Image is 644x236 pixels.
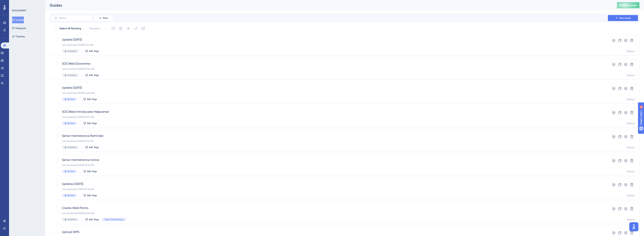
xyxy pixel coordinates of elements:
button: Deselect [86,25,103,32]
span: Edit Tags [87,194,97,197]
span: Server maintenance Reminder [62,134,597,138]
div: Default [627,98,635,101]
span: Inactive [68,146,76,149]
span: Inactive [68,74,76,77]
span: Upload WPS [62,230,597,234]
span: SOCWeld introducerer Helpcenter [62,110,597,114]
span: Active [68,194,74,197]
button: Edit Tags [85,218,99,221]
span: Edit Tags [89,74,99,77]
span: Edit Tags [89,146,99,149]
div: Last Updated: [DATE] 02:25 PM [62,164,597,167]
div: Default [627,122,635,125]
span: Edit Tags [89,50,99,53]
div: Guides [50,3,608,8]
button: Edit Tags [83,194,97,197]
span: Edit Tags [87,170,97,173]
div: Last Updated: [DATE] 01:07 PM [62,116,597,119]
span: Edit Tags [89,218,99,221]
div: Default [627,170,635,173]
button: Hotspots [12,25,26,32]
div: Last Updated: [DATE] 11:44 AM [62,43,597,46]
span: Inactive [68,50,76,53]
span: SOCWeld Downtime [62,61,597,66]
button: Filter [94,15,113,21]
button: Edit Tags [83,98,97,101]
span: Update [DATE] [62,85,597,90]
div: Last Updated: [DATE] 10:32 AM [62,188,597,191]
span: Active [68,170,74,173]
div: Last Updated: [DATE] 01:41 PM [62,140,597,143]
span: Inactive [68,218,76,221]
span: Publish Changes [619,4,637,7]
div: Default [627,74,635,77]
button: Edit Tags [85,50,99,53]
span: Server maintenance notice [62,158,597,162]
span: Edit Tags [87,98,97,101]
div: 4 [26,2,27,5]
button: New Guide [608,15,638,21]
button: Guides [12,17,24,23]
span: Select All Showing [59,26,81,31]
button: Edit Tags [83,122,97,125]
span: New Guide [619,17,631,20]
button: Edit Tags [83,170,97,173]
div: Default [627,50,635,53]
button: Edit Tags [85,146,99,149]
span: Deselect [89,26,100,31]
div: ENGAGEMENT [12,9,26,12]
div: Default [627,146,635,149]
button: Edit Tags [85,74,99,77]
span: Need Help? [9,1,24,5]
div: Last Updated: [DATE] 07:40 AM [62,67,597,70]
div: Last Updated: [DATE] 06:48 AM [62,92,597,95]
span: Active [68,122,74,125]
div: Default [627,218,635,221]
iframe: UserGuiding AI Assistant Launcher [628,221,639,232]
span: Edit Tags [87,122,97,125]
div: Last Updated: [DATE] 09:46 AM [62,212,597,215]
button: Themes [12,33,25,40]
span: Update [DATE] [62,37,597,42]
span: User Onboarding [105,218,123,221]
span: Active [68,98,74,101]
div: Default [627,194,635,197]
span: Updates [DATE] [62,182,597,186]
button: Publish Changes [617,2,639,8]
span: Create Weld Points [62,206,597,210]
input: Search [59,17,89,19]
span: Filter [103,17,108,20]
